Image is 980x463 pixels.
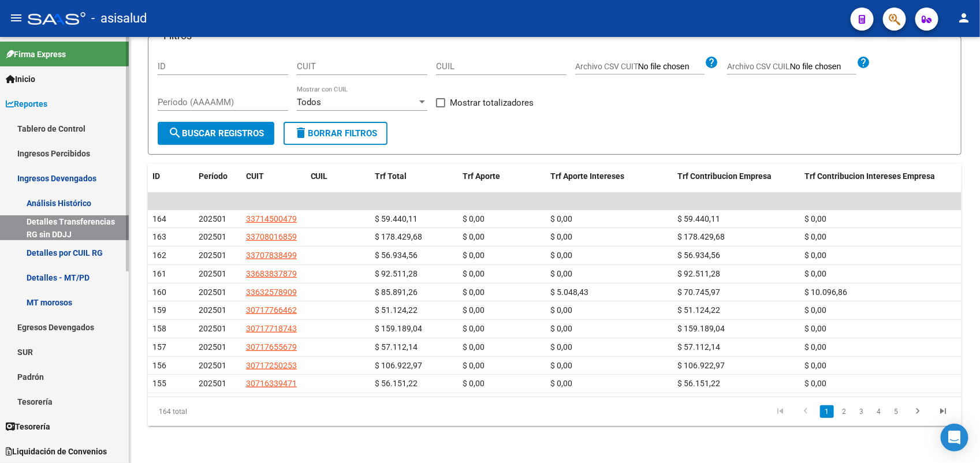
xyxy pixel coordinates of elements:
li: page 1 [818,402,836,421]
span: 160 [152,287,166,297]
span: $ 57.112,14 [375,342,418,352]
span: Período [199,171,228,181]
span: Tesorería [6,420,50,433]
span: $ 0,00 [463,269,485,278]
span: - asisalud [91,6,147,31]
mat-icon: person [957,11,971,25]
span: $ 0,00 [463,342,485,352]
span: $ 57.112,14 [677,342,720,352]
span: $ 0,00 [463,361,485,370]
span: $ 0,00 [804,324,826,333]
span: $ 0,00 [463,379,485,388]
a: go to previous page [795,405,817,418]
mat-icon: help [705,55,718,69]
span: $ 0,00 [804,214,826,223]
a: 3 [855,405,869,418]
span: $ 0,00 [804,342,826,352]
span: 30717250253 [246,361,297,370]
mat-icon: help [856,55,870,69]
span: 202501 [199,379,226,388]
span: 158 [152,324,166,333]
span: $ 0,00 [463,305,485,315]
span: $ 106.922,97 [677,361,725,370]
datatable-header-cell: Trf Aporte [458,164,546,189]
span: Liquidación de Convenios [6,445,107,458]
span: $ 0,00 [804,379,826,388]
span: 202501 [199,269,226,278]
span: 202501 [199,251,226,260]
span: $ 0,00 [463,324,485,333]
span: 33632578909 [246,287,297,297]
span: $ 59.440,11 [677,214,720,223]
li: page 2 [836,402,853,421]
span: 30717766462 [246,305,297,315]
span: 202501 [199,214,226,223]
span: 202501 [199,305,226,315]
a: 4 [872,405,886,418]
span: Archivo CSV CUIL [727,62,790,71]
span: 202501 [199,361,226,370]
span: 202501 [199,232,226,241]
span: CUIL [311,171,328,181]
span: 33707838499 [246,251,297,260]
span: $ 56.934,56 [375,251,418,260]
span: 163 [152,232,166,241]
span: Borrar Filtros [294,128,377,139]
span: $ 0,00 [550,324,572,333]
datatable-header-cell: CUIL [306,164,371,189]
a: 5 [889,405,903,418]
span: 162 [152,251,166,260]
span: CUIT [246,171,264,181]
li: page 3 [853,402,870,421]
span: $ 0,00 [804,251,826,260]
datatable-header-cell: Trf Contribucion Empresa [673,164,800,189]
span: $ 0,00 [550,342,572,352]
a: go to next page [907,405,929,418]
span: $ 0,00 [804,305,826,315]
input: Archivo CSV CUIL [790,62,856,72]
span: 155 [152,379,166,388]
span: $ 0,00 [804,361,826,370]
span: $ 51.124,22 [375,305,418,315]
span: $ 56.934,56 [677,251,720,260]
span: Mostrar totalizadores [450,96,534,110]
span: Trf Contribucion Empresa [677,171,772,181]
mat-icon: menu [9,11,23,25]
span: Firma Express [6,48,66,61]
mat-icon: search [168,126,182,140]
span: $ 0,00 [550,232,572,241]
span: 33683837879 [246,269,297,278]
span: 202501 [199,342,226,352]
span: 30717655679 [246,342,297,352]
span: 156 [152,361,166,370]
span: Trf Contribucion Intereses Empresa [804,171,935,181]
span: 30717718743 [246,324,297,333]
datatable-header-cell: Trf Total [370,164,458,189]
span: $ 10.096,86 [804,287,847,297]
span: 157 [152,342,166,352]
span: Trf Total [375,171,407,181]
datatable-header-cell: ID [148,164,194,189]
span: $ 0,00 [550,379,572,388]
span: $ 0,00 [463,232,485,241]
span: $ 0,00 [550,361,572,370]
span: $ 0,00 [804,232,826,241]
span: Buscar Registros [168,128,264,139]
span: Inicio [6,73,35,85]
span: $ 0,00 [550,251,572,260]
div: 164 total [148,397,308,426]
span: 33714500479 [246,214,297,223]
span: 202501 [199,324,226,333]
span: $ 0,00 [463,251,485,260]
button: Buscar Registros [158,122,274,145]
input: Archivo CSV CUIT [638,62,705,72]
span: $ 59.440,11 [375,214,418,223]
a: go to last page [932,405,954,418]
button: Borrar Filtros [284,122,387,145]
span: 30716339471 [246,379,297,388]
span: $ 0,00 [463,287,485,297]
span: Trf Aporte [463,171,500,181]
span: ID [152,171,160,181]
span: 33708016859 [246,232,297,241]
span: 202501 [199,287,226,297]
